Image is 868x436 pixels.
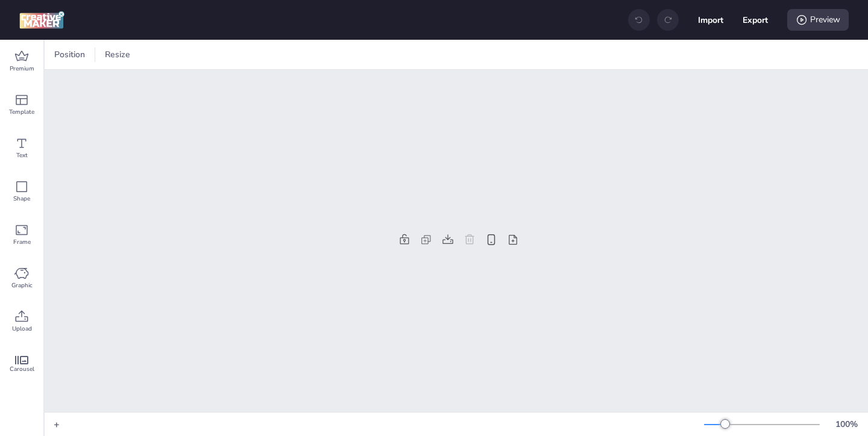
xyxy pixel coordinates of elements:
[787,9,849,31] div: Preview
[10,64,34,73] span: Premium
[52,48,87,61] span: Position
[10,364,34,374] span: Carousel
[16,151,28,160] span: Text
[49,417,54,422] div: Tabs
[13,194,30,204] span: Shape
[698,7,723,33] button: Import
[11,281,33,290] span: Graphic
[54,417,60,432] button: +
[102,48,133,61] span: Resize
[832,418,861,431] div: 100 %
[9,107,34,117] span: Template
[19,11,64,29] img: logo Creative Maker
[13,237,31,247] span: Frame
[49,417,54,432] div: Tabs
[12,324,32,334] span: Upload
[743,7,768,33] button: Export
